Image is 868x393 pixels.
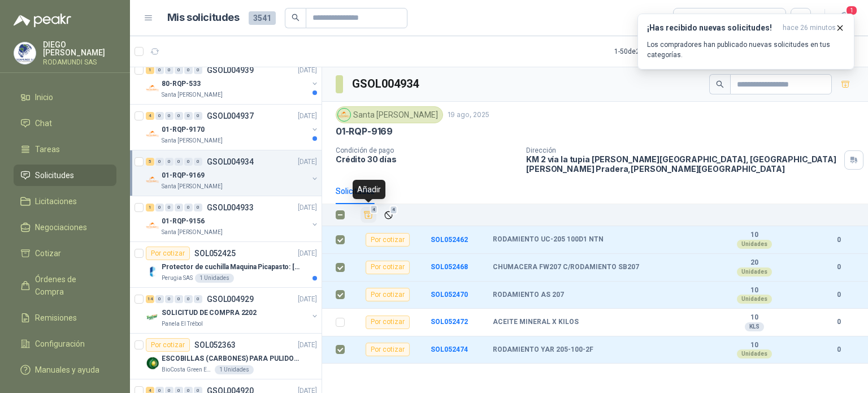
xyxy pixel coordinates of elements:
[194,295,202,303] div: 0
[35,273,106,298] span: Órdenes de Compra
[35,312,77,324] span: Remisiones
[35,169,74,182] span: Solicitudes
[715,286,793,295] b: 10
[493,235,604,244] b: RODAMIENTO UC-205 100D1 NTN
[35,221,87,234] span: Negociaciones
[35,338,85,350] span: Configuración
[165,158,173,166] div: 0
[647,23,778,33] h3: ¡Has recibido nuevas solicitudes!
[637,14,854,70] button: ¡Has recibido nuevas solicitudes!hace 26 minutos Los compradores han publicado nuevas solicitudes...
[184,158,193,166] div: 0
[737,240,772,249] div: Unidades
[162,228,223,237] p: Santa [PERSON_NAME]
[823,290,854,300] b: 0
[165,66,173,74] div: 0
[715,313,793,322] b: 10
[146,247,190,260] div: Por cotizar
[366,261,410,274] div: Por cotizar
[146,356,159,370] img: Company Logo
[737,267,772,277] div: Unidades
[146,81,159,95] img: Company Logo
[431,236,468,244] b: SOL052462
[215,365,254,374] div: 1 Unidades
[338,109,350,121] img: Company Logo
[448,110,489,120] p: 19 ago, 2025
[14,333,116,355] a: Configuración
[146,204,154,211] div: 1
[526,146,840,154] p: Dirección
[207,66,254,74] p: GSOL004939
[162,365,212,374] p: BioCosta Green Energy S.A.S
[162,353,302,364] p: ESCOBILLAS (CARBONES) PARA PULIDORA DEWALT
[298,294,317,305] p: [DATE]
[184,112,193,120] div: 0
[336,185,375,197] div: Solicitudes
[35,143,60,156] span: Tareas
[431,291,468,299] a: SOL052470
[162,262,302,273] p: Protector de cuchilla Maquina Picapasto: [PERSON_NAME]. P9MR. Serie: 2973
[162,308,257,318] p: SOLICITUD DE COMPRA 2202
[823,344,854,355] b: 0
[14,217,116,238] a: Negociaciones
[155,112,164,120] div: 0
[194,112,202,120] div: 0
[162,124,205,135] p: 01-RQP-9170
[715,231,793,240] b: 10
[431,263,468,271] a: SOL052468
[155,158,164,166] div: 0
[14,243,116,264] a: Cotizar
[162,136,223,145] p: Santa [PERSON_NAME]
[737,295,772,304] div: Unidades
[715,258,793,267] b: 20
[165,295,173,303] div: 0
[783,23,836,33] span: hace 26 minutos
[162,274,193,283] p: Perugia SAS
[146,158,154,166] div: 5
[336,154,517,164] p: Crédito 30 días
[834,8,854,28] button: 1
[366,343,410,356] div: Por cotizar
[35,195,77,208] span: Licitaciones
[194,204,202,211] div: 0
[162,79,201,89] p: 80-RQP-533
[130,334,322,379] a: Por cotizarSOL052363[DATE] Company LogoESCOBILLAS (CARBONES) PARA PULIDORA DEWALTBioCosta Green E...
[184,66,193,74] div: 0
[130,242,322,288] a: Por cotizarSOL052425[DATE] Company LogoProtector de cuchilla Maquina Picapasto: [PERSON_NAME]. P9...
[175,204,183,211] div: 0
[14,359,116,381] a: Manuales y ayuda
[195,274,234,283] div: 1 Unidades
[155,204,164,211] div: 0
[194,66,202,74] div: 0
[390,205,398,214] span: 4
[162,90,223,100] p: Santa [PERSON_NAME]
[146,295,154,303] div: 14
[184,204,193,211] div: 0
[336,106,443,123] div: Santa [PERSON_NAME]
[493,263,639,272] b: CHUMACERA FW207 C/RODAMIENTO SB207
[155,295,164,303] div: 0
[292,14,300,21] span: search
[431,346,468,353] a: SOL052474
[823,262,854,273] b: 0
[647,40,845,60] p: Los compradores han publicado nuevas solicitudes en tus categorías.
[845,5,858,16] span: 1
[493,318,579,327] b: ACEITE MINERAL X KILOS
[366,316,410,329] div: Por cotizar
[155,66,164,74] div: 0
[162,216,205,227] p: 01-RQP-9156
[431,318,468,326] a: SOL052472
[146,173,159,187] img: Company Logo
[298,157,317,167] p: [DATE]
[175,158,183,166] div: 0
[366,233,410,247] div: Por cotizar
[175,295,183,303] div: 0
[298,111,317,122] p: [DATE]
[207,295,254,303] p: GSOL004929
[823,235,854,245] b: 0
[249,11,276,25] span: 3541
[680,12,704,24] div: Todas
[298,340,317,351] p: [DATE]
[165,112,173,120] div: 0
